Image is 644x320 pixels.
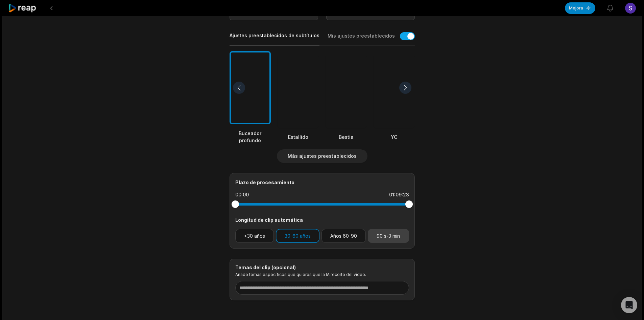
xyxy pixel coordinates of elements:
[285,233,311,239] font: 30-60 años
[391,134,397,140] font: YC
[321,229,366,243] button: Años 60-90
[328,33,395,39] font: Mis ajustes preestablecidos
[368,229,409,243] button: 90 s-3 min
[230,33,319,38] font: Ajustes preestablecidos de subtítulos
[235,272,366,277] font: Añade temas específicos que quieres que la IA recorte del vídeo.
[565,2,595,14] button: Mejora
[330,233,357,239] font: Años 60-90
[288,134,308,140] font: Estallido
[235,192,249,197] font: 00:00
[277,149,367,163] button: Más ajustes preestablecidos
[276,229,319,243] button: 30-60 años
[235,217,303,223] font: Longitud de clip automática
[339,134,354,140] font: Bestia
[235,264,296,270] font: Temas del clip (opcional)
[235,179,294,185] font: Plazo de procesamiento
[389,192,409,197] font: 01:09:23
[244,233,265,239] font: <30 años
[377,233,400,239] font: 90 s-3 min
[235,229,274,243] button: <30 años
[621,297,637,313] div: Abrir Intercom Messenger
[288,153,357,159] font: Más ajustes preestablecidos
[239,130,261,143] font: Buceador profundo
[569,5,583,10] font: Mejora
